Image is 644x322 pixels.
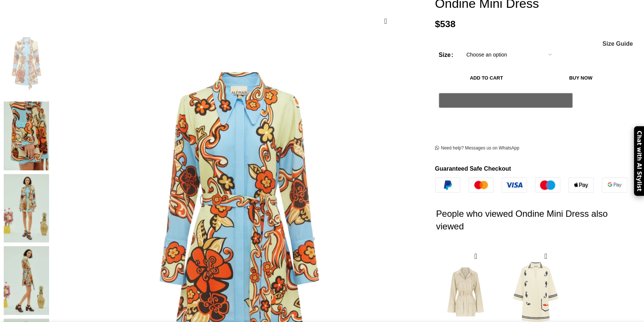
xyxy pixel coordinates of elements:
a: Size Guide [602,41,633,47]
span: $ [435,19,440,29]
img: Alemais Ondine Mini Dress [4,246,49,315]
img: Alemais [4,29,49,98]
h2: People who viewed Ondine Mini Dress also viewed [436,193,628,247]
button: Pay with GPay [439,93,573,108]
button: Buy now [538,70,624,86]
img: Alemais Dresses [4,102,49,170]
span: Size Guide [602,41,633,47]
img: guaranteed-safe-checkout-bordered.j [435,177,627,193]
a: Need help? Messages us on WhatsApp [435,145,519,151]
button: Add to cart [439,70,534,86]
bdi: 538 [435,19,455,29]
a: Quick view [541,251,550,261]
strong: Guaranteed Safe Checkout [435,165,511,172]
label: Size [439,50,453,60]
img: Alemais dresses [4,174,49,243]
iframe: 安全快速的结账框架 [437,112,574,130]
a: Quick view [471,251,480,261]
